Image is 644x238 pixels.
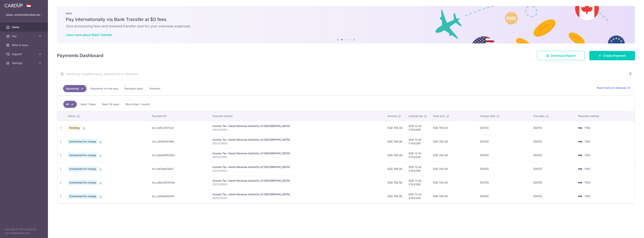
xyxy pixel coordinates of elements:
span: CardUp fee [408,114,423,118]
td: [DATE] [477,189,530,203]
input: Search by recipient name, payment id or reference [57,68,626,80]
span: Support [12,52,37,56]
span: 1762 [584,167,590,170]
span: Home [12,25,37,29]
td: SGD 766.58 [384,189,405,203]
span: Scheduled for charge [68,153,98,158]
div: Income Tax. Inland Revenue Authority of [GEOGRAPHIC_DATA] [212,151,381,155]
a: Create Payment [589,51,635,60]
td: [DATE] [477,148,530,162]
td: SGD 780.00 [430,135,477,148]
a: More than 1 month [123,101,152,108]
div: Income Tax. Inland Revenue Authority of [GEOGRAPHIC_DATA] [212,124,381,128]
h6: Zero processing fees and lowered transfer cost for your overseas expenses [66,24,626,28]
span: Charge date [480,114,495,118]
td: txn_4d39ea78a17 [149,162,209,176]
td: txn_c908c93148c [149,135,209,148]
td: txn_ddd460f2b62 [149,148,209,162]
p: NEW [66,12,626,15]
span: 1762 [584,140,590,143]
a: Learn more about Bank Transfer [66,33,112,37]
p: [EMAIL_ADDRESS][DOMAIN_NAME] [6,13,42,17]
td: [DATE] [530,121,575,135]
td: SGD 780.00 [430,148,477,162]
td: SGD 13.42 VTAX25R [405,148,430,162]
span: Pending [68,125,81,131]
td: SGD 766.58 [384,135,405,148]
th: Payment details [209,111,384,121]
div: Income Tax. Inland Revenue Authority of [GEOGRAPHIC_DATA] [212,138,381,142]
span: Due date [533,114,545,118]
td: SGD 13.42 VTAX25R [405,189,430,203]
td: SGD 766.58 [384,148,405,162]
img: Bank transfer banner [57,6,635,43]
th: Payment method [575,111,635,121]
td: [DATE] [530,176,575,189]
img: Bank Card [576,126,584,130]
td: [DATE] [530,148,575,162]
td: SGD 13.42 VTAX25R [405,121,430,135]
a: All [63,101,77,108]
p: S8320190H [212,128,381,132]
td: SGD 780.00 [430,162,477,176]
span: Amount [387,114,397,118]
td: SGD 766.58 [384,162,405,176]
a: Recipient paid [122,85,145,92]
td: SGD 13.42 VTAX25R [405,176,430,189]
th: Payment ID [149,111,209,121]
h4: Payments Dashboard [57,52,103,59]
p: S8320190H [212,155,381,159]
td: SGD 13.42 VTAX25R [405,135,430,148]
td: SGD 766.58 [384,176,405,189]
img: Bank Card [576,180,584,185]
div: Income Tax. Inland Revenue Authority of [GEOGRAPHIC_DATA] [212,192,381,196]
span: Scheduled for charge [68,180,98,185]
span: Scheduled for charge [68,139,98,144]
div: Income Tax. Inland Revenue Authority of [GEOGRAPHIC_DATA] [212,179,381,183]
td: [DATE] [530,162,575,176]
img: Bank Card [576,153,584,157]
span: 1762 [584,154,590,157]
a: Next 7 days [78,101,98,108]
span: Total amt. [433,114,445,118]
span: Scheduled for charge [68,194,98,199]
span: Scheduled for charge [68,166,98,172]
td: txn_a38ab8007d1 [149,189,209,203]
td: [DATE] [477,121,530,135]
span: 1762 [584,181,590,184]
td: [DATE] [530,189,575,203]
a: Next 30 days [100,101,122,108]
p: S8320190H [212,142,381,145]
img: Bank Card [576,194,584,198]
td: [DATE] [477,135,530,148]
span: 1762 [584,126,590,129]
span: Download Report [551,53,576,58]
a: Overdue [147,85,163,92]
td: SGD 13.42 VTAX25R [405,162,430,176]
span: Create Payment [603,53,626,58]
td: txn_d8b2967615d [149,176,209,189]
a: Read more on statuses [597,86,630,90]
td: SGD 780.00 [430,189,477,203]
a: Upcoming [63,85,86,92]
span: 1762 [584,195,590,198]
td: [DATE] [477,162,530,176]
td: [DATE] [530,135,575,148]
img: Bank Card [576,167,584,171]
span: Pay [12,34,37,38]
td: txn_7e52c1573c4 [149,121,209,135]
span: Status [68,114,76,118]
h5: Pay internationally via Bank Transfer at $0 fees [66,16,626,22]
img: Bank Card [576,139,584,144]
span: Read more on statuses [597,86,627,90]
span: Refer & Save [12,43,37,47]
td: [DATE] [477,176,530,189]
td: SGD 780.00 [430,176,477,189]
img: CardUp [4,3,23,7]
div: Income Tax. Inland Revenue Authority of [GEOGRAPHIC_DATA] [212,165,381,169]
a: Payments on the way [88,85,121,92]
p: S8320190H [212,183,381,186]
td: SGD 780.00 [430,121,477,135]
p: S8320190H [212,196,381,200]
p: S8320190H [212,169,381,173]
